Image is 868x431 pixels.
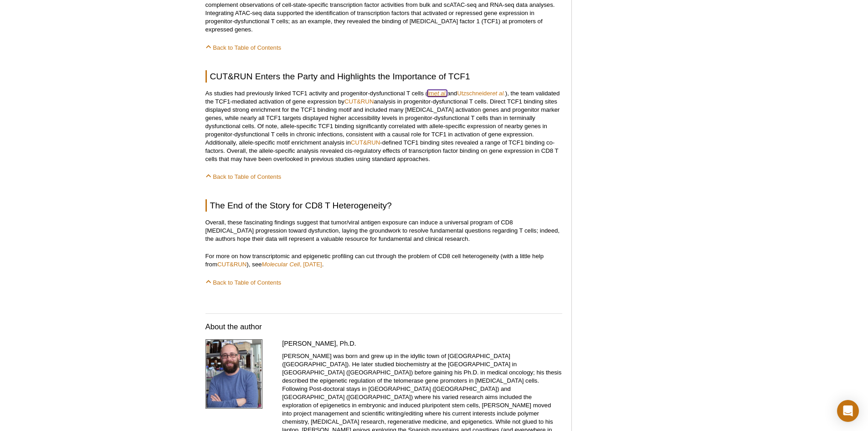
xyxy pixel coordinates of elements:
[205,339,262,409] img: Stuart P. Atkinson
[262,261,300,268] em: Molecular Cell
[262,261,322,268] a: Molecular Cell, [DATE]
[492,90,505,97] em: et al.
[205,70,562,83] h2: CUT&RUN Enters the Party and Highlights the Importance of TCF1
[205,199,562,212] h2: The End of the Story for CD8 T Heterogeneity?
[205,89,562,163] p: As studies had previously linked TCF1 activity and progenitor-dysfunctional T cells ( and ), the ...
[205,218,562,243] p: Overall, these fascinating findings suggest that tumor/viral antigen exposure can induce a univer...
[217,261,247,268] a: CUT&RUN
[457,90,505,97] a: Utzschneideret al.
[427,90,447,97] a: Imet al.
[344,98,374,105] a: CUT&RUN
[837,400,859,422] div: Open Intercom Messenger
[282,339,562,348] h4: [PERSON_NAME], Ph.D.
[205,279,282,286] a: Back to Table of Contents
[205,173,282,180] a: Back to Table of Contents
[351,139,380,146] a: CUT&RUN
[205,44,282,51] a: Back to Table of Contents
[205,322,562,332] h3: About the author
[205,252,562,269] p: For more on how transcriptomic and epigenetic profiling can cut through the problem of CD8 cell h...
[434,90,447,97] em: et al.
